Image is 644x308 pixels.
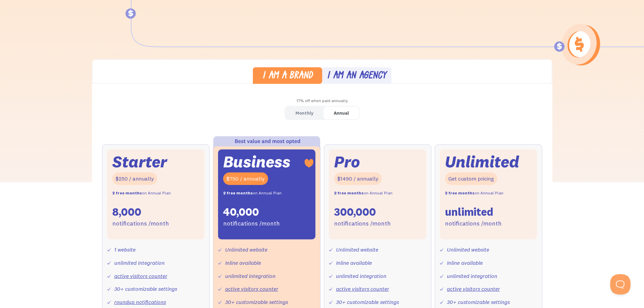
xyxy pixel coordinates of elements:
div: unlimited integration [114,258,165,268]
div: 17% off when paid annually [92,96,552,106]
div: Inline available [225,258,261,268]
div: Starter [112,155,167,169]
div: 40,000 [223,205,259,219]
div: unlimited integration [336,271,386,281]
div: Inline available [336,258,372,268]
div: 30+ customizable settings [225,297,288,307]
a: active visitors counter [225,285,278,292]
strong: 2 free months [445,190,475,195]
div: notifications /month [334,219,391,229]
div: I am a brand [262,71,313,81]
div: Annual [334,108,349,118]
div: on Annual Plan [112,188,171,198]
div: 30+ customizable settings [336,297,399,307]
div: Monthly [295,108,313,118]
iframe: Toggle Customer Support [610,274,630,294]
div: 30+ customizable settings [447,297,510,307]
div: unlimited integration [447,271,497,281]
div: I am an agency [327,71,386,81]
strong: 2 free months [223,190,253,195]
div: Pro [334,155,360,169]
div: Get custom pricing [445,172,497,185]
div: notifications /month [223,219,280,229]
a: roundup notifications [114,299,166,305]
div: Inline available [447,258,483,268]
div: on Annual Plan [223,188,282,198]
div: unlimited [445,205,493,219]
div: Unlimited website [336,245,378,255]
div: $750 / annually [223,172,268,185]
a: active visitors counter [336,285,389,292]
div: unlimited integration [225,271,276,281]
div: 1 website [114,245,136,255]
div: $250 / annually [112,172,157,185]
div: Unlimited website [447,245,489,255]
div: 300,000 [334,205,376,219]
div: Unlimited [445,155,519,169]
div: 8,000 [112,205,141,219]
a: active visitors counter [114,273,167,279]
div: notifications /month [445,219,502,229]
a: active visitors counter [447,285,500,292]
div: Business [223,155,290,169]
div: notifications /month [112,219,169,229]
div: Unlimited website [225,245,267,255]
strong: 2 free months [334,190,364,195]
div: $1490 / annually [334,172,382,185]
div: 30+ customizable settings [114,284,177,294]
div: on Annual Plan [334,188,392,198]
div: on Annual Plan [445,188,503,198]
strong: 2 free months [112,190,142,195]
